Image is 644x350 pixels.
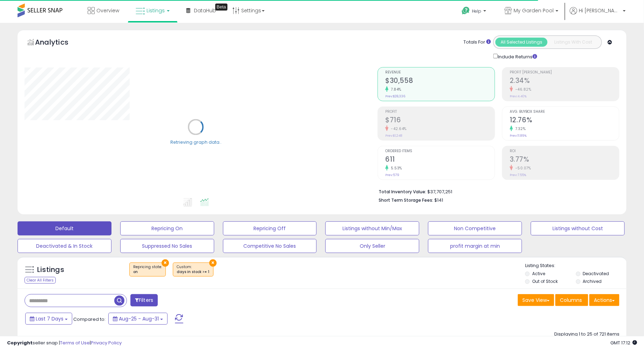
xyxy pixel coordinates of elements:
[510,149,619,153] span: ROI
[547,38,599,47] button: Listings With Cost
[583,271,609,277] label: Deactivated
[130,294,158,306] button: Filters
[570,7,626,23] a: Hi [PERSON_NAME]
[428,221,522,235] button: Non Competitive
[510,173,526,177] small: Prev: 7.55%
[532,278,558,284] label: Out of Stock
[385,110,495,114] span: Profit
[385,134,402,138] small: Prev: $1,248
[495,38,548,47] button: All Selected Listings
[73,316,106,323] span: Compared to:
[555,294,588,306] button: Columns
[385,149,495,153] span: Ordered Items
[379,187,614,195] li: $37,707,251
[120,239,214,253] button: Suppressed No Sales
[36,315,63,322] span: Last 7 Days
[513,126,526,131] small: 7.32%
[510,94,527,98] small: Prev: 4.40%
[531,221,625,235] button: Listings without Cost
[461,6,470,15] i: Get Help
[25,313,72,325] button: Last 7 Days
[510,155,619,165] h2: 3.77%
[18,239,111,253] button: Deactivated & In Stock
[379,197,433,203] b: Short Term Storage Fees:
[133,264,162,275] span: Repricing state :
[532,271,545,277] label: Active
[91,339,122,346] a: Privacy Policy
[554,331,619,338] div: Displaying 1 to 25 of 721 items
[147,7,165,14] span: Listings
[120,221,214,235] button: Repricing On
[25,277,56,284] div: Clear All Filters
[96,7,119,14] span: Overview
[513,87,531,92] small: -46.82%
[108,313,168,325] button: Aug-25 - Aug-31
[385,116,495,125] h2: $716
[514,7,554,14] span: My Garden Pool
[579,7,621,14] span: Hi [PERSON_NAME]
[177,264,210,275] span: Custom:
[385,173,399,177] small: Prev: 579
[325,221,419,235] button: Listings without Min/Max
[510,71,619,74] span: Profit [PERSON_NAME]
[510,77,619,86] h2: 2.34%
[560,297,582,304] span: Columns
[60,339,90,346] a: Terms of Use
[385,71,495,74] span: Revenue
[162,259,169,267] button: ×
[170,139,222,145] div: Retrieving graph data..
[510,134,527,138] small: Prev: 11.89%
[37,265,64,275] h5: Listings
[388,87,401,92] small: 7.84%
[223,239,317,253] button: Competitive No Sales
[177,270,210,274] div: days in stock >= 1
[428,239,522,253] button: profit margin at min
[35,37,82,49] h5: Analytics
[434,197,443,203] span: $141
[610,339,637,346] span: 2025-09-8 17:12 GMT
[385,155,495,165] h2: 611
[518,294,554,306] button: Save View
[388,126,407,131] small: -42.64%
[379,189,426,195] b: Total Inventory Value:
[525,262,626,269] p: Listing States:
[18,221,111,235] button: Default
[215,4,228,11] div: Tooltip anchor
[209,259,217,267] button: ×
[385,77,495,86] h2: $30,558
[194,7,216,14] span: DataHub
[510,110,619,114] span: Avg. Buybox Share
[513,166,531,171] small: -50.07%
[583,278,602,284] label: Archived
[119,315,159,322] span: Aug-25 - Aug-31
[456,1,493,23] a: Help
[385,94,405,98] small: Prev: $28,336
[325,239,419,253] button: Only Seller
[488,52,546,60] div: Include Returns
[510,116,619,125] h2: 12.76%
[589,294,619,306] button: Actions
[133,270,162,274] div: on
[7,340,122,346] div: seller snap | |
[463,39,491,46] div: Totals For
[7,339,33,346] strong: Copyright
[388,166,402,171] small: 5.53%
[472,8,481,14] span: Help
[223,221,317,235] button: Repricing Off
